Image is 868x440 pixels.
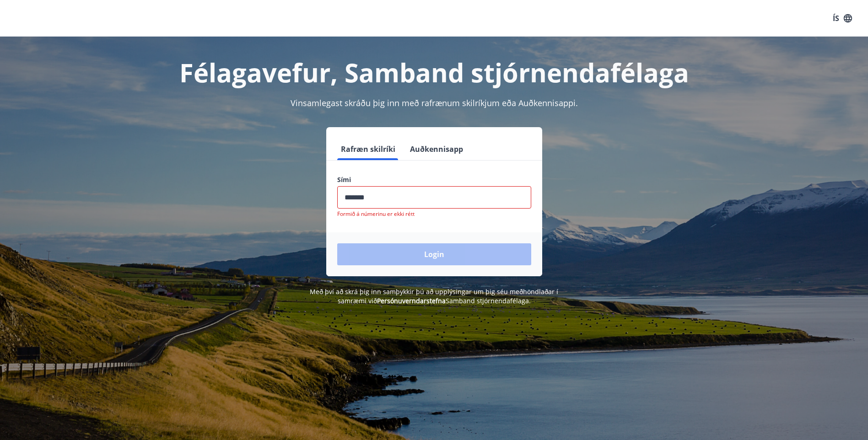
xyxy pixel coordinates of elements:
span: Með því að skrá þig inn samþykkir þú að upplýsingar um þig séu meðhöndlaðar í samræmi við Samband... [310,287,558,305]
p: Formið á númerinu er ekki rétt [337,210,531,218]
span: Vinsamlegast skráðu þig inn með rafrænum skilríkjum eða Auðkennisappi. [291,97,578,108]
button: Rafræn skilríki [337,138,399,160]
a: Persónuverndarstefna [377,296,446,305]
label: Sími [337,175,531,184]
button: Auðkennisapp [406,138,467,160]
button: ÍS [828,10,857,27]
h1: Félagavefur, Samband stjórnendafélaga [116,55,753,90]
